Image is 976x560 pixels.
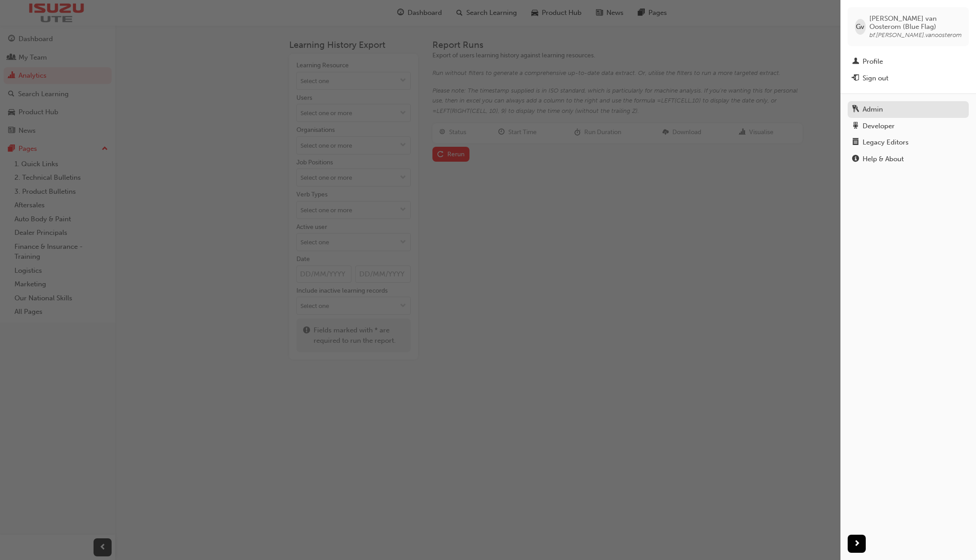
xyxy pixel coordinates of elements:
[854,538,860,550] span: next-icon
[863,137,909,148] div: Legacy Editors
[869,14,962,31] span: [PERSON_NAME] van Oosterom (Blue Flag)
[863,104,883,115] div: Admin
[848,53,969,70] a: Profile
[863,56,883,67] div: Profile
[869,31,962,39] span: bf.[PERSON_NAME].vanoosterom
[852,106,859,114] span: keys-icon
[863,73,888,84] div: Sign out
[852,155,859,163] span: info-icon
[863,154,904,164] div: Help & About
[848,134,969,151] a: Legacy Editors
[852,122,859,131] span: robot-icon
[848,70,969,87] button: Sign out
[848,101,969,118] a: Admin
[848,151,969,168] a: Help & About
[852,58,859,66] span: man-icon
[863,121,895,131] div: Developer
[856,22,864,32] span: Gv
[848,118,969,135] a: Developer
[852,75,859,83] span: exit-icon
[852,139,859,147] span: notepad-icon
